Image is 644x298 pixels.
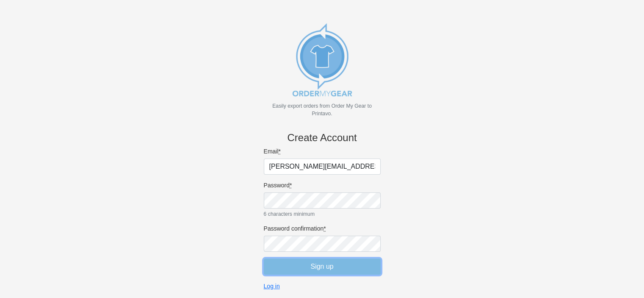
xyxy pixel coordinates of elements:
[280,17,365,102] img: new_omg_export_logo-652582c309f788888370c3373ec495a74b7b3fc93c8838f76510ecd25890bcc4.png
[290,182,292,189] abbr: required
[264,210,381,218] small: 6 characters minimum
[279,148,281,155] abbr: required
[323,225,326,232] abbr: required
[264,148,381,155] label: Email
[264,282,280,290] a: Log in
[264,132,381,144] h4: Create Account
[264,259,381,275] input: Sign up
[264,225,381,232] label: Password confirmation
[264,181,381,189] label: Password
[264,102,381,117] p: Easily export orders from Order My Gear to Printavo.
